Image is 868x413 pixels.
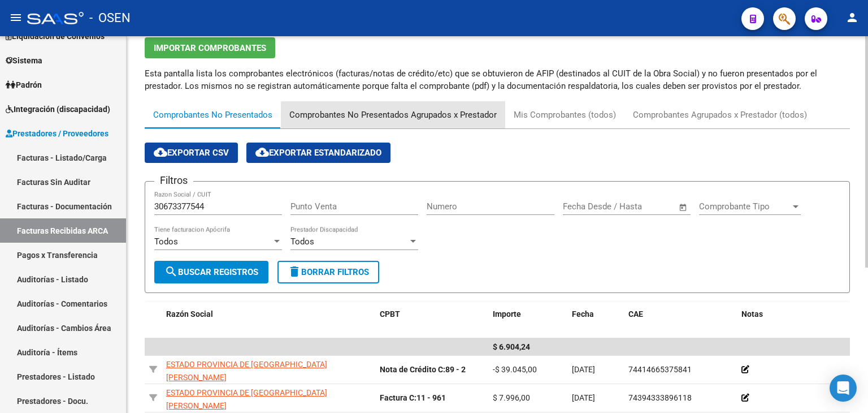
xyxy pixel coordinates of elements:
datatable-header-cell: Importe [488,302,567,326]
div: Comprobantes No Presentados [153,109,272,121]
span: 74414665375841 [628,365,692,374]
datatable-header-cell: CAE [624,302,737,326]
span: Fecha [572,309,594,319]
span: CPBT [380,309,400,319]
span: $ 7.996,00 [493,393,530,402]
div: 30673377544 [166,358,371,382]
span: Importe [493,309,521,319]
button: Borrar Filtros [277,261,379,283]
strong: 89 - 2 [380,365,466,374]
span: Comprobante Tipo [699,201,791,212]
mat-icon: cloud_download [154,145,167,159]
strong: 11 - 961 [380,393,446,402]
button: Exportar Estandarizado [246,143,390,163]
span: Importar Comprobantes [154,43,266,53]
span: Integración (discapacidad) [6,103,110,115]
span: - OSEN [89,6,131,31]
datatable-header-cell: Notas [737,302,850,326]
span: CAE [628,309,643,319]
datatable-header-cell: Fecha [567,302,624,326]
mat-icon: cloud_download [255,145,269,159]
span: Todos [154,236,178,247]
span: Borrar Filtros [288,267,369,277]
button: Exportar CSV [145,143,238,163]
button: Importar Comprobantes [145,37,275,58]
span: Notas [741,309,763,319]
span: Padrón [6,79,42,91]
h3: Filtros [154,173,193,188]
span: $ 6.904,24 [493,342,530,351]
span: Sistema [6,54,42,67]
mat-icon: search [164,265,178,278]
span: 74394333896118 [628,393,692,402]
datatable-header-cell: CPBT [375,302,488,326]
span: [DATE] [572,365,595,374]
span: Nota de Crédito C: [380,365,445,374]
div: Mis Comprobantes (todos) [514,109,616,121]
span: Todos [290,236,314,247]
span: Buscar Registros [164,267,258,277]
div: Comprobantes No Presentados Agrupados x Prestador [289,109,497,121]
button: Open calendar [677,201,690,214]
input: Fecha inicio [563,201,609,212]
span: -$ 39.045,00 [493,365,537,374]
span: Factura C: [380,393,416,402]
button: Buscar Registros [154,261,268,283]
span: Prestadores / Proveedores [6,127,108,140]
div: Open Intercom Messenger [830,375,857,402]
span: Exportar CSV [154,148,229,158]
input: Fecha fin [619,201,674,212]
span: Razón Social [166,309,213,319]
span: Exportar Estandarizado [255,148,381,158]
p: Esta pantalla lista los comprobantes electrónicos (facturas/notas de crédito/etc) que se obtuvier... [145,67,850,92]
span: ESTADO PROVINCIA DE [GEOGRAPHIC_DATA][PERSON_NAME] [166,360,327,382]
datatable-header-cell: Razón Social [162,302,375,326]
div: Comprobantes Agrupados x Prestador (todos) [633,109,807,121]
mat-icon: menu [9,11,23,24]
div: 30673377544 [166,386,371,410]
span: ESTADO PROVINCIA DE [GEOGRAPHIC_DATA][PERSON_NAME] [166,388,327,410]
mat-icon: person [845,11,859,24]
span: [DATE] [572,393,595,402]
mat-icon: delete [288,265,301,278]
